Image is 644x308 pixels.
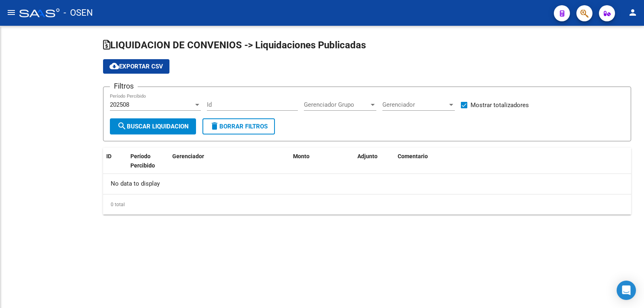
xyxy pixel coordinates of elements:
[398,153,428,159] span: Comentario
[64,4,93,22] span: - OSEN
[127,148,157,183] datatable-header-cell: Período Percibido
[357,153,378,159] span: Adjunto
[103,194,631,215] div: 0 total
[110,118,196,134] button: Buscar Liquidacion
[172,153,204,159] span: Gerenciador
[202,118,275,134] button: Borrar Filtros
[130,153,155,169] span: Período Percibido
[109,63,163,70] span: Exportar CSV
[354,148,394,183] datatable-header-cell: Adjunto
[117,123,189,130] span: Buscar Liquidacion
[117,121,127,131] mat-icon: search
[6,8,16,17] mat-icon: menu
[628,8,638,17] mat-icon: person
[382,101,448,108] span: Gerenciador
[210,123,268,130] span: Borrar Filtros
[103,59,169,74] button: Exportar CSV
[109,61,119,71] mat-icon: cloud_download
[293,153,310,159] span: Monto
[106,153,111,159] span: ID
[103,148,127,183] datatable-header-cell: ID
[471,100,529,110] span: Mostrar totalizadores
[103,39,366,51] span: LIQUIDACION DE CONVENIOS -> Liquidaciones Publicadas
[210,121,219,131] mat-icon: delete
[103,174,631,194] div: No data to display
[304,101,369,108] span: Gerenciador Grupo
[110,81,138,92] h3: Filtros
[290,148,354,183] datatable-header-cell: Monto
[394,148,631,183] datatable-header-cell: Comentario
[169,148,290,183] datatable-header-cell: Gerenciador
[110,101,129,108] span: 202508
[617,281,636,300] div: Open Intercom Messenger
